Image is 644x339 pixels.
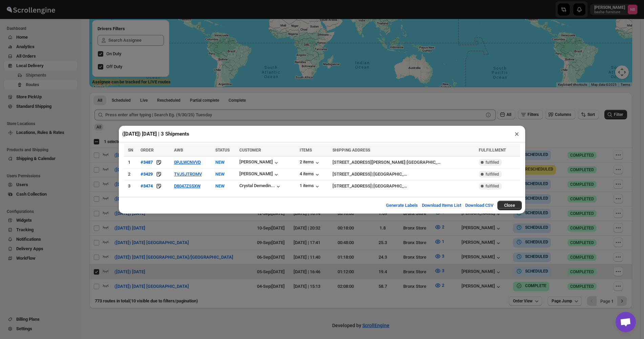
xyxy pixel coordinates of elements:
span: ITEMS [300,148,312,153]
div: #3474 [141,183,153,188]
span: NEW [215,172,224,177]
td: 3 [124,180,138,192]
span: fulfilled [486,183,499,189]
button: #3487 [141,159,153,166]
div: | [332,171,475,178]
span: STATUS [215,148,230,153]
div: [STREET_ADDRESS][PERSON_NAME] [332,159,405,166]
div: [GEOGRAPHIC_DATA] [373,171,407,178]
button: 1 items [300,183,321,190]
button: [PERSON_NAME] [239,159,280,166]
button: #3474 [141,183,153,190]
button: Generate Labels [382,199,422,212]
span: fulfilled [486,160,499,165]
button: × [512,129,522,139]
span: SN [128,148,133,153]
span: CUSTOMER [239,148,261,153]
button: Download Items List [418,199,465,212]
div: | [332,183,475,190]
button: [PERSON_NAME] [239,171,280,178]
h2: ([DATE]) [DATE] | 3 Shipments [122,131,189,137]
td: 1 [124,156,138,168]
div: #3429 [141,172,153,177]
div: Crystal Demedin... [239,183,275,188]
div: #3487 [141,160,153,165]
button: TVJSJTROMV [174,172,202,177]
span: FULFILLMENT [479,148,506,153]
button: 2 items [300,159,321,166]
span: NEW [215,183,224,188]
div: | [332,159,475,166]
button: Crystal Demedin... [239,183,282,190]
button: 0PJLWCNVVD [174,160,201,165]
button: #3429 [141,171,153,178]
div: [STREET_ADDRESS] [332,171,372,178]
span: ORDER [141,148,154,153]
a: Open chat [616,312,636,332]
div: [STREET_ADDRESS] [332,183,372,190]
button: D8047ZS5XW [174,183,200,188]
td: 2 [124,168,138,180]
span: fulfilled [486,172,499,177]
span: AWB [174,148,183,153]
button: Download CSV [461,199,497,212]
button: 4 items [300,171,321,178]
span: NEW [215,160,224,165]
button: Close [497,201,522,210]
div: [GEOGRAPHIC_DATA] [373,183,407,190]
div: [GEOGRAPHIC_DATA] [407,159,441,166]
span: SHIPPING ADDRESS [332,148,370,153]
